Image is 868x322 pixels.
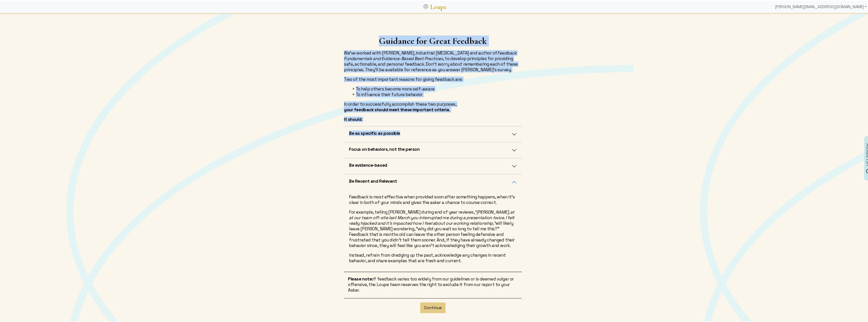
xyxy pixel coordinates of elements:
[349,193,517,204] p: Feedback is most effective when provided soon after something happens, when it's clear in both of...
[352,85,522,91] li: To help others become more self-aware
[349,209,517,248] p: For example, telling [PERSON_NAME] during end of year reviews, will likely leave [PERSON_NAME] wo...
[349,146,419,151] h5: Focus on behaviors, not the person
[344,116,362,121] strong: It should:
[423,4,428,9] img: Loupe Logo
[420,302,446,312] button: Continue
[428,2,449,11] a: Loupe
[344,126,522,141] button: Be as specific as possible
[349,162,387,167] h5: Be evidence-based
[344,174,522,189] button: Be Recent and Relevant
[344,142,522,157] button: Focus on behaviors, not the person
[352,91,522,97] li: To influence their future behavior
[344,101,522,112] p: In order to successfully accomplish these two purposes, .
[344,158,522,173] button: Be evidence-based
[348,275,373,281] strong: Please note:
[344,35,522,45] h1: Guidance for Great Feedback
[349,209,514,225] em: “[PERSON_NAME], at at our team off-site last March you interrupted me during a presentation twice...
[344,76,522,81] p: Two of the most important reasons for giving feedback are:
[344,49,517,61] em: Feedback Fundamentals and Evidence-Based Best Practices
[348,275,518,292] p: if feedback varies too widely from our guidelines or is deemed vulgar or offensive, the Loupe tea...
[344,49,522,72] p: We've worked with [PERSON_NAME], industrial [MEDICAL_DATA] and author of , to develop principles ...
[349,178,397,183] h5: Be Recent and Relevant
[349,252,517,263] p: Instead, refrain from dredging up the past, acknowledge any changes in recent behavior, and share...
[349,130,400,135] h5: Be as specific as possible
[344,106,449,112] strong: your feedback should meet these important criteria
